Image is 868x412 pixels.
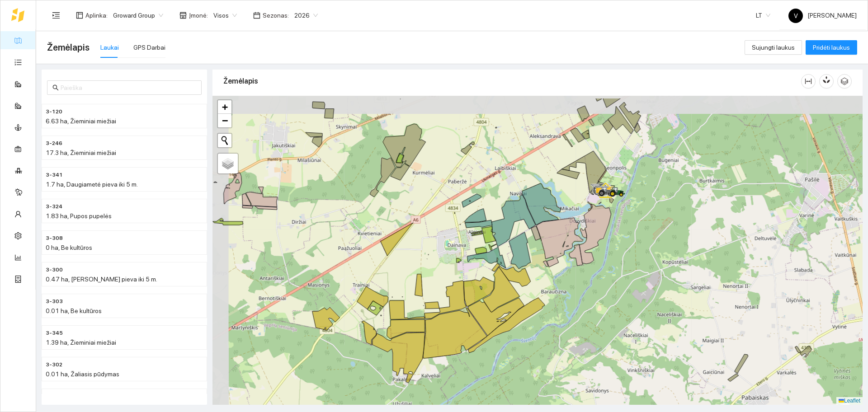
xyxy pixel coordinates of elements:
span: calendar [253,12,260,19]
span: Sezonas : [263,10,289,20]
a: Sujungti laukus [745,44,802,51]
span: 3-341 [46,171,63,179]
span: 3-246 [46,139,62,148]
span: shop [179,12,187,19]
span: 0.01 ha, Žaliasis pūdymas [46,370,119,378]
div: Žemėlapis [223,68,801,94]
input: Paieška [61,83,196,93]
span: 0.01 ha, Be kultūros [46,307,102,314]
span: LT [756,9,770,22]
span: 3-120 [46,108,62,116]
button: menu-unfold [47,6,65,24]
span: menu-unfold [52,11,60,19]
span: 0.47 ha, [PERSON_NAME] pieva iki 5 m. [46,276,157,283]
span: column-width [802,78,815,85]
span: Aplinka : [85,10,108,20]
button: Initiate a new search [218,134,231,147]
span: [PERSON_NAME] [788,12,857,19]
span: search [52,84,59,91]
span: 0 ha, Be kultūros [46,244,92,251]
span: 1.39 ha, Žieminiai miežiai [46,339,116,346]
span: layout [76,12,83,19]
span: 3-302 [46,360,62,369]
span: 3-345 [46,329,63,337]
span: 3-088 [46,392,63,401]
span: Įmonė : [189,10,208,20]
a: Leaflet [839,398,860,404]
a: Zoom out [218,114,231,127]
a: Layers [218,154,238,173]
span: Sujungti laukus [752,42,795,52]
span: − [222,115,228,126]
span: 1.83 ha, Pupos pupelės [46,212,112,220]
a: Pridėti laukus [806,44,857,51]
span: 3-324 [46,202,62,211]
span: 3-308 [46,234,63,243]
button: column-width [801,74,816,89]
span: 1.7 ha, Daugiametė pieva iki 5 m. [46,181,138,188]
span: Pridėti laukus [813,42,850,52]
span: 2026 [294,9,318,22]
span: V [794,9,798,23]
span: Žemėlapis [47,40,90,55]
span: Visos [213,9,237,22]
button: Pridėti laukus [806,40,857,55]
span: 6.63 ha, Žieminiai miežiai [46,117,116,125]
span: Groward Group [113,9,163,22]
span: + [222,101,228,112]
button: Sujungti laukus [745,40,802,55]
a: Zoom in [218,100,231,114]
span: 17.3 ha, Žieminiai miežiai [46,149,116,156]
div: Laukai [100,42,119,52]
span: 3-303 [46,297,63,306]
span: 3-300 [46,266,63,274]
div: GPS Darbai [133,42,165,52]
